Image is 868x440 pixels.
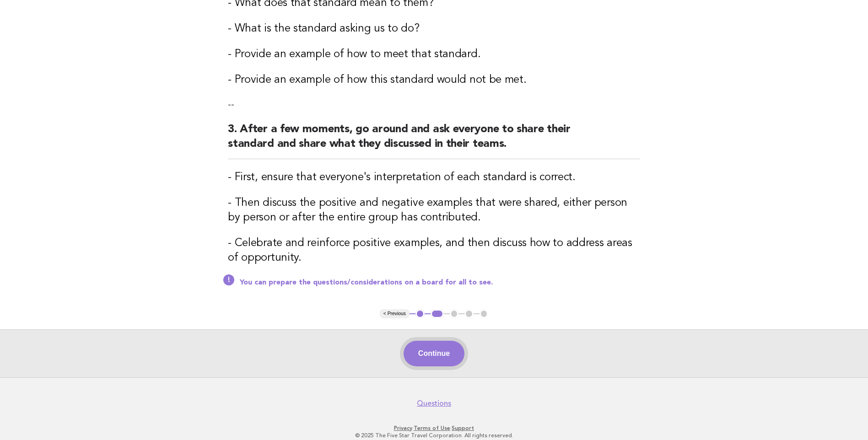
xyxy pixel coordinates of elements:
h2: 3. After a few moments, go around and ask everyone to share their standard and share what they di... [228,122,640,159]
h3: - Then discuss the positive and negative examples that were shared, either person by person or af... [228,196,640,225]
button: < Previous [380,309,410,318]
p: -- [228,98,640,111]
h3: - First, ensure that everyone's interpretation of each standard is correct. [228,170,640,185]
p: You can prepare the questions/considerations on a board for all to see. [240,278,640,287]
button: 1 [415,309,425,318]
p: · · [154,424,714,432]
h3: - Provide an example of how this standard would not be met. [228,73,640,87]
p: © 2025 The Five Star Travel Corporation. All rights reserved. [154,432,714,439]
a: Questions [417,399,451,408]
a: Support [452,425,474,431]
a: Privacy [394,425,412,431]
h3: - Provide an example of how to meet that standard. [228,47,640,62]
a: Terms of Use [414,425,450,431]
button: Continue [404,341,464,366]
h3: - Celebrate and reinforce positive examples, and then discuss how to address areas of opportunity. [228,236,640,265]
button: 2 [431,309,444,318]
h3: - What is the standard asking us to do? [228,21,640,36]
